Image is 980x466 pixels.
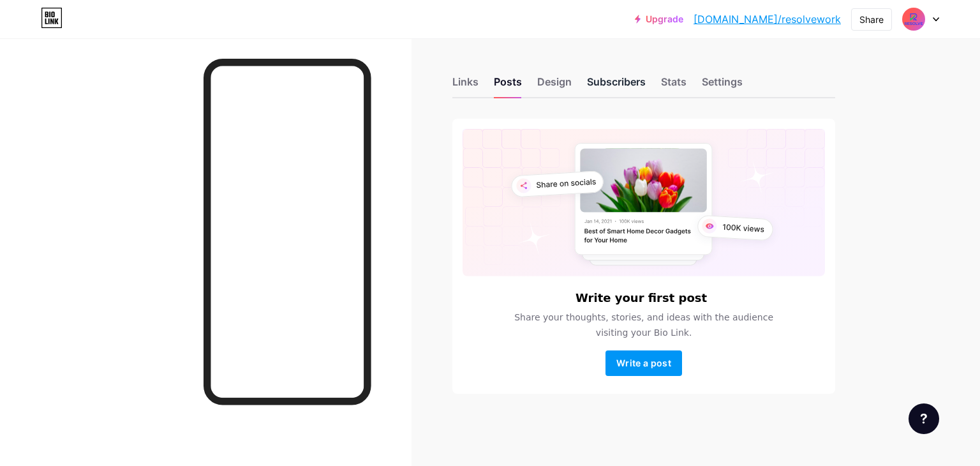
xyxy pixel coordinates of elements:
[661,74,687,97] div: Stats
[635,14,683,24] a: Upgrade
[702,74,743,97] div: Settings
[494,74,522,97] div: Posts
[499,310,789,340] span: Share your thoughts, stories, and ideas with the audience visiting your Bio Link.
[452,74,479,97] div: Links
[587,74,646,97] div: Subscribers
[575,292,707,304] h6: Write your first post
[694,11,841,27] a: [DOMAIN_NAME]/resolvework
[537,74,572,97] div: Design
[616,357,671,368] span: Write a post
[859,13,884,26] div: Share
[605,350,682,376] button: Write a post
[902,7,926,31] img: resolvework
